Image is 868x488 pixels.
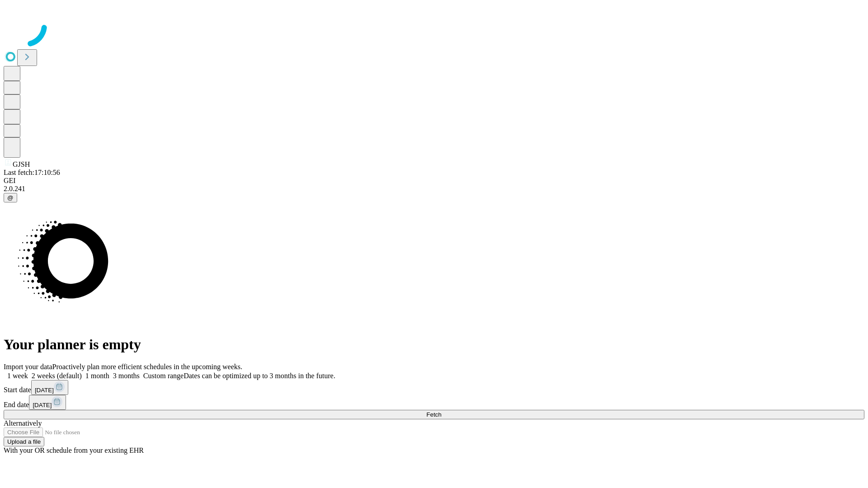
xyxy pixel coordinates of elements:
[143,372,184,380] span: Custom range
[13,160,30,168] span: GJSH
[4,380,864,395] div: Start date
[4,410,864,419] button: Fetch
[7,194,14,201] span: @
[4,185,864,193] div: 2.0.241
[52,363,242,371] span: Proactively plan more efficient schedules in the upcoming weeks.
[32,372,82,380] span: 2 weeks (default)
[4,177,864,185] div: GEI
[7,372,28,380] span: 1 week
[4,446,144,454] span: With your OR schedule from your existing EHR
[426,411,441,418] span: Fetch
[85,372,109,380] span: 1 month
[184,372,335,380] span: Dates can be optimized up to 3 months in the future.
[4,336,864,353] h1: Your planner is empty
[29,395,66,410] button: [DATE]
[33,402,52,408] span: [DATE]
[4,193,17,202] button: @
[4,363,52,371] span: Import your data
[35,387,54,394] span: [DATE]
[4,419,42,427] span: Alternatively
[4,169,60,176] span: Last fetch: 17:10:56
[31,380,68,395] button: [DATE]
[113,372,140,380] span: 3 months
[4,395,864,410] div: End date
[4,437,44,446] button: Upload a file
